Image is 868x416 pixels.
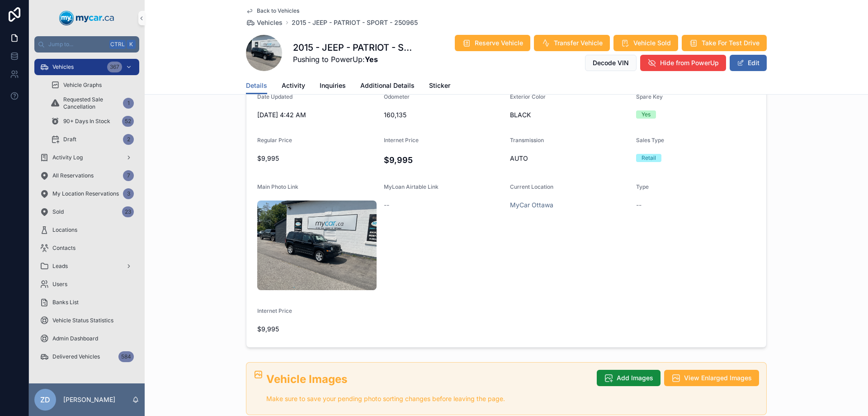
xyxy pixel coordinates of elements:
button: Jump to...CtrlK [34,36,139,53]
span: ZD [40,394,50,405]
div: 23 [122,206,134,217]
a: Vehicles [246,18,283,27]
span: Current Location [510,183,553,190]
div: 584 [118,351,134,362]
button: Add Images [597,370,660,386]
span: Back to Vehicles [257,7,299,14]
span: BLACK [510,110,629,120]
a: My Location Reservations3 [34,186,139,202]
div: 7 [123,170,134,181]
button: Decode VIN [585,55,637,71]
span: $9,995 [257,154,377,163]
span: Sales Type [636,137,664,143]
h4: $9,995 [384,154,503,166]
span: AUTO [510,154,629,163]
span: Pushing to PowerUp: [293,54,416,65]
a: Banks List [34,294,139,311]
div: 52 [122,116,134,127]
a: 2015 - JEEP - PATRIOT - SPORT - 250965 [292,18,418,27]
strong: Yes [365,55,378,64]
span: My Location Reservations [52,190,119,197]
a: Sold23 [34,204,139,220]
span: Locations [52,226,77,234]
a: Details [246,77,267,95]
span: Sold [52,208,64,215]
span: -- [384,201,389,210]
span: All Reservations [52,172,94,179]
span: Vehicles [52,63,74,71]
span: Spare Key [636,93,663,100]
span: Vehicles [257,18,283,27]
div: 1 [123,98,134,109]
span: View Enlarged Images [684,373,752,383]
a: Admin Dashboard [34,330,139,347]
span: 90+ Days In Stock [63,118,110,125]
span: Delivered Vehicles [52,353,100,360]
span: Admin Dashboard [52,335,98,342]
a: Vehicle Status Statistics [34,312,139,329]
a: Delivered Vehicles584 [34,349,139,365]
a: Back to Vehicles [246,7,299,14]
button: Reserve Vehicle [455,35,530,51]
div: 2 [123,134,134,145]
a: 90+ Days In Stock52 [45,113,139,129]
span: $9,995 [257,325,377,334]
a: MyCar Ottawa [510,201,553,210]
span: Reserve Vehicle [475,38,523,48]
button: Take For Test Drive [682,35,767,51]
span: Internet Price [257,307,292,314]
span: Users [52,281,67,288]
span: Activity Log [52,154,83,161]
span: Requested Sale Cancellation [63,96,119,110]
span: Date Updated [257,93,292,100]
span: Take For Test Drive [702,38,759,48]
span: Ctrl [109,40,126,49]
a: Leads [34,258,139,274]
span: Vehicle Sold [633,38,671,48]
a: Draft2 [45,131,139,148]
span: Transfer Vehicle [554,38,603,48]
span: Add Images [617,373,653,383]
div: 367 [107,62,122,72]
button: Hide from PowerUp [640,55,726,71]
div: scrollable content [29,53,145,377]
a: Activity Log [34,149,139,166]
span: K [127,41,135,48]
span: Transmission [510,137,544,143]
span: Sticker [429,81,450,90]
span: Additional Details [360,81,415,90]
img: uc [257,201,377,290]
span: Jump to... [48,41,106,48]
div: ## Vehicle Images Make sure to save your pending photo sorting changes before leaving the page. [266,372,590,404]
div: Retail [642,154,656,162]
a: Activity [282,77,305,96]
a: All Reservations7 [34,167,139,184]
span: Inquiries [320,81,346,90]
a: Vehicle Graphs [45,77,139,93]
span: Vehicle Status Statistics [52,317,113,324]
a: Locations [34,222,139,238]
a: Sticker [429,77,450,96]
button: Edit [730,55,767,71]
span: Internet Price [384,137,419,143]
a: Additional Details [360,77,415,96]
a: Contacts [34,240,139,256]
div: 3 [123,188,134,199]
span: Main Photo Link [257,183,298,190]
span: 160,135 [384,110,503,120]
div: Yes [642,110,651,119]
span: Hide from PowerUp [660,58,719,67]
img: App logo [59,11,114,25]
a: Vehicles367 [34,59,139,75]
span: Draft [63,136,76,143]
h1: 2015 - JEEP - PATRIOT - SPORT - 250965 [293,41,416,54]
span: MyLoan Airtable Link [384,183,439,190]
a: Requested Sale Cancellation1 [45,95,139,111]
span: Contacts [52,244,75,252]
p: Make sure to save your pending photo sorting changes before leaving the page. [266,394,590,404]
span: Details [246,81,267,90]
span: [DATE] 4:42 AM [257,110,377,120]
button: Vehicle Sold [613,35,678,51]
span: Exterior Color [510,93,546,100]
